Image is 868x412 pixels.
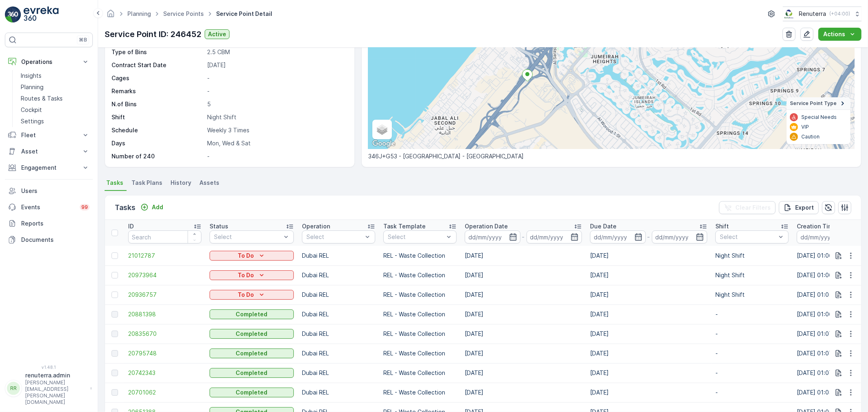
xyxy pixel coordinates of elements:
[128,271,201,279] span: 20973964
[461,324,586,344] td: [DATE]
[298,363,379,383] td: Dubai REL
[21,131,77,139] p: Fleet
[370,138,397,149] img: Google
[24,7,59,23] img: logo_light-DOdMpM7g.png
[207,152,346,160] p: -
[112,100,204,108] p: N.of Bins
[79,37,87,43] p: ⌘B
[207,87,346,95] p: -
[711,383,793,402] td: -
[7,382,20,395] div: RR
[302,222,330,230] p: Operation
[370,138,397,149] a: Open this area in Google Maps (opens a new window)
[711,344,793,363] td: -
[112,87,204,95] p: Remarks
[207,61,346,69] p: [DATE]
[5,54,93,70] button: Operations
[522,232,525,242] p: -
[128,388,201,397] a: 20701062
[647,232,650,242] p: -
[383,222,426,230] p: Task Template
[238,271,254,279] p: To Do
[461,344,586,363] td: [DATE]
[112,152,204,160] p: Number of 240
[5,365,93,370] span: v 1.48.1
[719,201,776,214] button: Clear Filters
[112,61,204,69] p: Contract Start Date
[128,349,201,357] a: 20795748
[112,389,118,396] div: Toggle Row Selected
[590,230,646,243] input: dd/mm/yyyy
[171,179,191,187] span: History
[298,246,379,265] td: Dubai REL
[21,72,42,80] p: Insights
[128,222,134,230] p: ID
[586,285,711,305] td: [DATE]
[106,12,115,19] a: Homepage
[21,164,77,172] p: Engagement
[586,246,711,265] td: [DATE]
[210,222,228,230] p: Status
[298,285,379,305] td: Dubai REL
[21,187,90,195] p: Users
[801,134,820,140] p: Caution
[711,305,793,324] td: -
[236,310,268,318] p: Completed
[298,324,379,344] td: Dubai REL
[21,117,44,125] p: Settings
[81,204,88,210] p: 99
[127,10,151,17] a: Planning
[17,93,93,104] a: Routes & Tasks
[21,219,90,228] p: Reports
[17,70,93,81] a: Insights
[379,285,461,305] td: REL - Waste Collection
[21,94,63,103] p: Routes & Tasks
[238,252,254,260] p: To Do
[210,388,294,397] button: Completed
[652,230,708,243] input: dd/mm/yyyy
[379,344,461,363] td: REL - Waste Collection
[388,233,444,241] p: Select
[21,236,90,244] p: Documents
[461,383,586,402] td: [DATE]
[128,291,201,299] a: 20936757
[379,324,461,344] td: REL - Waste Collection
[106,179,123,187] span: Tasks
[5,215,93,232] a: Reports
[214,233,281,241] p: Select
[461,285,586,305] td: [DATE]
[128,369,201,377] a: 20742343
[461,305,586,324] td: [DATE]
[21,106,42,114] p: Cockpit
[207,74,346,82] p: -
[5,127,93,143] button: Fleet
[112,252,118,259] div: Toggle Row Selected
[590,222,617,230] p: Due Date
[379,305,461,324] td: REL - Waste Collection
[210,329,294,339] button: Completed
[711,324,793,344] td: -
[207,100,346,108] p: 5
[112,291,118,298] div: Toggle Row Selected
[210,251,294,261] button: To Do
[373,121,391,138] a: Layers
[25,379,86,405] p: [PERSON_NAME][EMAIL_ADDRESS][PERSON_NAME][DOMAIN_NAME]
[128,252,201,260] span: 21012787
[735,204,771,212] p: Clear Filters
[128,230,201,243] input: Search
[799,10,826,18] p: Renuterra
[21,58,77,66] p: Operations
[238,291,254,299] p: To Do
[711,246,793,265] td: Night Shift
[298,344,379,363] td: Dubai REL
[5,160,93,176] button: Engagement
[128,330,201,338] a: 20835670
[711,363,793,383] td: -
[801,124,809,130] p: VIP
[790,100,837,107] span: Service Point Type
[5,143,93,160] button: Asset
[137,202,166,212] button: Add
[797,230,853,243] input: dd/mm/yyyy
